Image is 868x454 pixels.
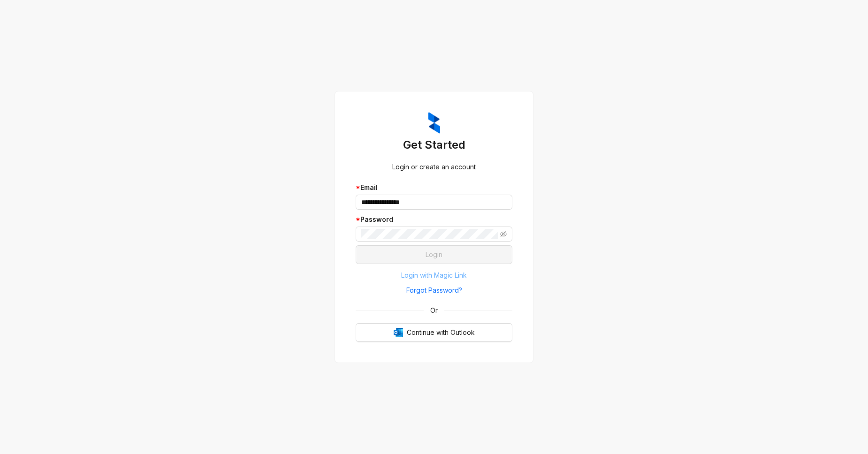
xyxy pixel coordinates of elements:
[356,162,512,172] div: Login or create an account
[428,112,440,134] img: ZumaIcon
[424,305,444,316] span: Or
[356,137,512,152] h3: Get Started
[356,182,512,193] div: Email
[356,245,512,264] button: Login
[401,270,467,280] span: Login with Magic Link
[500,231,507,237] span: eye-invisible
[394,328,403,337] img: Outlook
[407,327,475,338] span: Continue with Outlook
[356,214,512,225] div: Password
[356,283,512,298] button: Forgot Password?
[406,285,462,295] span: Forgot Password?
[356,323,512,342] button: OutlookContinue with Outlook
[356,268,512,283] button: Login with Magic Link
